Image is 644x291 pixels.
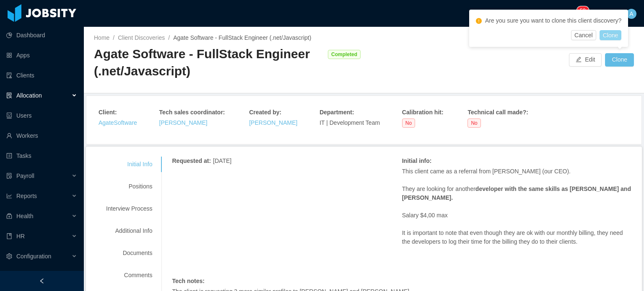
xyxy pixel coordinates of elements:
[6,107,77,124] a: icon: robotUsers
[402,109,444,116] strong: Calibration hit :
[118,34,165,41] a: Client Discoveries
[213,157,231,164] span: [DATE]
[16,213,33,219] span: Health
[99,109,117,116] strong: Client :
[576,6,589,15] sup: 59
[402,167,632,176] p: This client came as a referral from [PERSON_NAME] (our CEO).
[6,27,77,44] a: icon: pie-chartDashboard
[6,67,77,84] a: icon: auditClients
[99,119,137,126] a: AgateSoftware
[16,193,37,199] span: Reports
[94,46,324,80] div: Agate Software - FullStack Engineer (.net/Javascript)
[402,229,632,246] p: It is important to note that even though they are ok with our monthly billing, they need the deve...
[96,179,162,194] div: Positions
[16,92,42,99] span: Allocation
[96,245,162,261] div: Documents
[16,253,51,260] span: Configuration
[168,34,170,41] span: /
[6,173,12,179] i: icon: file-protect
[96,201,162,216] div: Interview Process
[476,16,621,25] div: Are you sure you want to clone this client discovery?
[172,278,205,284] strong: Tech notes :
[6,213,12,219] i: icon: medicine-box
[571,30,596,40] button: Cancel
[319,119,380,126] span: IT | Development Team
[6,127,77,144] a: icon: userWorkers
[6,253,12,259] i: icon: setting
[172,157,211,164] strong: Requested at :
[159,119,208,126] a: [PERSON_NAME]
[402,118,415,128] span: No
[113,34,114,41] span: /
[569,53,602,67] button: icon: editEdit
[605,53,634,67] button: Clone
[96,223,162,239] div: Additional Info
[159,109,225,116] strong: Tech sales coordinator :
[402,185,632,202] p: They are looking for another
[319,109,354,116] strong: Department :
[6,193,12,199] i: icon: line-chart
[96,157,162,172] div: Initial Info
[94,34,109,41] a: Home
[580,6,583,15] p: 5
[402,185,631,201] strong: developer with the same skills as [PERSON_NAME] and [PERSON_NAME].
[467,118,480,128] span: No
[16,233,25,239] span: HR
[476,18,482,24] i: icon: exclamation-circle
[6,93,12,98] i: icon: solution
[600,30,622,40] button: Clone
[402,211,632,220] p: Salary $4,00 max
[249,119,297,126] a: [PERSON_NAME]
[328,50,361,59] span: Completed
[249,109,281,116] strong: Created by :
[96,268,162,283] div: Comments
[402,157,432,164] strong: Initial info :
[467,109,528,116] strong: Technical call made? :
[16,173,34,179] span: Payroll
[6,147,77,164] a: icon: profileTasks
[629,9,633,19] span: A
[6,233,12,239] i: icon: book
[583,6,586,15] p: 9
[173,34,311,41] span: Agate Software - FullStack Engineer (.net/Javascript)
[6,47,77,64] a: icon: appstoreApps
